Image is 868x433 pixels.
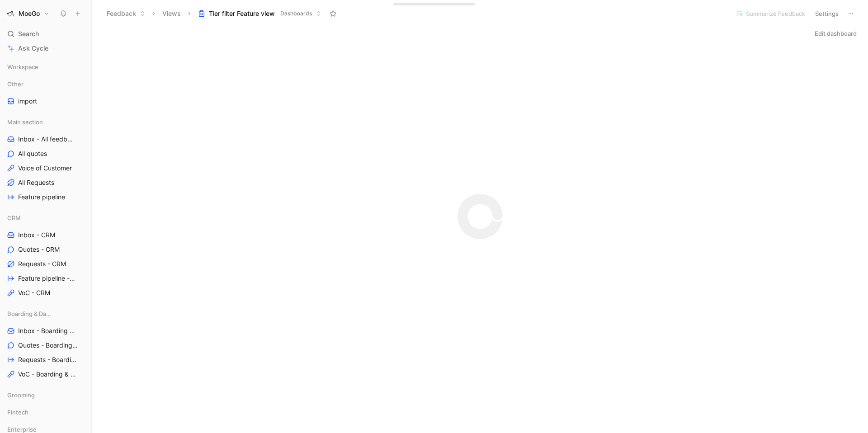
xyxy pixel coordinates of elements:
a: Requests - CRM [4,257,88,271]
span: VoC - CRM [18,288,50,297]
a: Inbox - Boarding & daycare [4,324,88,338]
div: Grooming [4,388,88,402]
span: Feature pipeline - CRM [18,274,76,283]
button: View actions [75,259,84,268]
span: Fintech [7,408,28,417]
button: View actions [78,355,87,364]
button: View actions [75,245,84,254]
button: View actions [75,193,84,202]
span: Dashboards [280,9,312,18]
span: Other [7,80,24,89]
button: Summarize Feedback [732,7,809,20]
div: Search [4,27,88,41]
a: import [4,94,88,108]
button: View actions [77,370,86,379]
span: Boarding & Daycare [7,309,53,318]
div: Fintech [4,405,88,422]
a: VoC - CRM [4,286,88,300]
button: View actions [75,149,84,158]
div: Main section [4,115,88,129]
a: Feature pipeline - CRM [4,272,88,285]
div: Other [4,77,88,91]
div: CRMInbox - CRMQuotes - CRMRequests - CRMFeature pipeline - CRMVoC - CRM [4,211,88,300]
button: View actions [75,178,84,187]
span: VoC - Boarding & daycare [18,370,77,379]
button: Tier filter Feature viewDashboards [194,7,325,20]
a: Feature pipeline [4,190,88,204]
a: Voice of Customer [4,161,88,175]
span: All Requests [18,178,54,187]
span: Inbox - Boarding & daycare [18,326,77,335]
button: View actions [75,231,84,240]
span: Search [18,28,39,39]
div: Grooming [4,388,88,405]
span: Voice of Customer [18,164,72,173]
div: Boarding & Daycare [4,307,88,320]
div: Boarding & DaycareInbox - Boarding & daycareQuotes - Boarding & daycareRequests - Boarding & dayc... [4,307,88,381]
button: View actions [75,164,84,173]
button: Views [158,7,185,20]
img: MoeGo [6,9,15,18]
div: Workspace [4,60,88,74]
div: Drop anything here to capture feedback [399,0,441,4]
button: View actions [78,341,87,350]
span: CRM [7,213,21,222]
a: All quotes [4,147,88,160]
a: VoC - Boarding & daycare [4,367,88,381]
button: View actions [75,97,84,106]
button: Settings [811,7,843,20]
button: View actions [77,326,86,335]
a: Inbox - All feedbacks [4,132,88,146]
button: View actions [76,274,85,283]
div: Main sectionInbox - All feedbacksAll quotesVoice of CustomerAll RequestsFeature pipeline [4,115,88,204]
a: Quotes - Boarding & daycare [4,339,88,352]
span: Grooming [7,391,35,400]
button: Edit dashboard [811,27,861,40]
a: All Requests [4,176,88,189]
span: import [18,97,37,106]
span: Feature pipeline [18,193,65,202]
div: Docs, images, videos, audio files, links & more [399,5,441,8]
span: Requests - Boarding & daycare [18,355,78,364]
span: Quotes - CRM [18,245,60,254]
span: Tier filter Feature view [209,9,275,18]
span: Inbox - CRM [18,231,55,240]
div: Otherimport [4,77,88,108]
a: Inbox - CRM [4,228,88,242]
a: Ask Cycle [4,42,88,55]
button: MoeGoMoeGo [4,7,52,20]
a: Requests - Boarding & daycare [4,353,88,367]
button: View actions [75,288,84,297]
span: All quotes [18,149,47,158]
a: Quotes - CRM [4,243,88,256]
div: Fintech [4,405,88,419]
span: Quotes - Boarding & daycare [18,341,78,350]
h1: MoeGo [19,9,40,18]
div: CRM [4,211,88,225]
button: Feedback [103,7,149,20]
span: Workspace [7,62,38,71]
button: View actions [76,135,85,144]
span: Main section [7,118,43,127]
span: Inbox - All feedbacks [18,135,76,144]
span: Ask Cycle [18,43,48,54]
span: Requests - CRM [18,259,66,268]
